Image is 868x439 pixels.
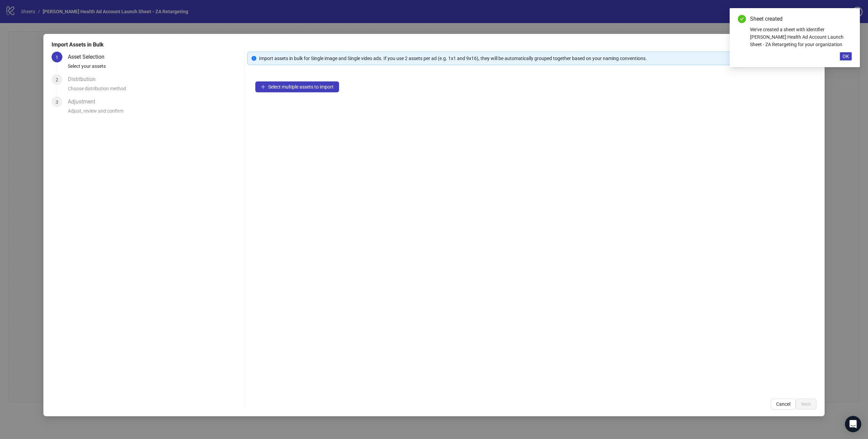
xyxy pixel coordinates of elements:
div: Choose distribution method [68,85,241,96]
span: 1 [56,55,58,60]
div: Open Intercom Messenger [845,416,861,432]
span: info-circle [252,56,256,61]
div: Import assets in bulk for Single image and Single video ads. If you use 2 assets per ad (e.g. 1x1... [259,55,812,62]
div: Sheet created [750,15,852,23]
div: We've created a sheet with identifier [PERSON_NAME] Health Ad Account Launch Sheet - ZA Retargeti... [750,26,852,48]
span: Cancel [776,401,790,407]
button: Cancel [771,399,796,409]
a: Close [844,15,852,22]
button: Next [796,399,816,409]
div: Adjustment [68,96,101,107]
span: OK [843,54,849,59]
span: 2 [56,77,58,82]
button: Select multiple assets to import [255,81,339,92]
div: Distribution [68,74,101,85]
div: Select your assets [68,62,241,74]
div: Import Assets in Bulk [52,41,816,49]
span: 3 [56,99,58,105]
button: OK [840,52,852,60]
div: Adjust, review and confirm [68,107,241,119]
span: plus [261,84,265,89]
div: Asset Selection [68,52,110,62]
span: Select multiple assets to import [268,84,334,90]
span: check-circle [738,15,746,23]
